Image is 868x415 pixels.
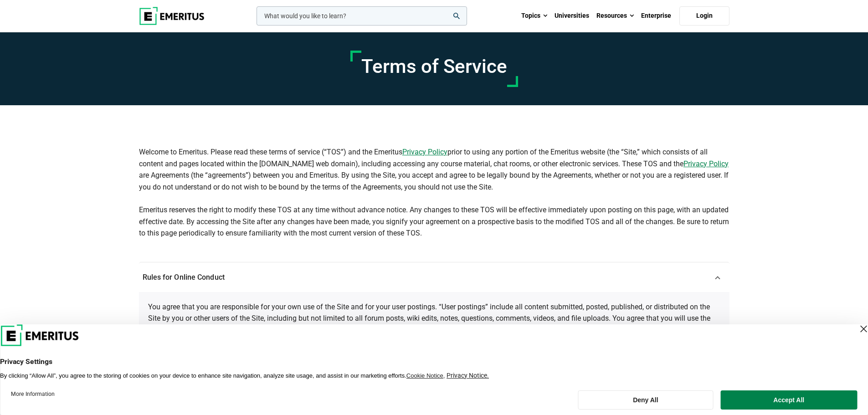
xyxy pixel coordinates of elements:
p: You agree that you are responsible for your own use of the Site and for your user postings. “User... [148,301,720,348]
a: Rules for Online Conduct [139,262,729,292]
h1: Terms of Service [361,55,507,78]
span: Rules for Online Conduct [143,273,225,282]
a: Privacy Policy [683,158,729,170]
a: Login [679,6,729,26]
a: Privacy Policy [402,146,447,158]
p: Welcome to Emeritus. Please read these terms of service (“TOS”) and the Emeritus prior to using a... [139,146,729,193]
p: Emeritus reserves the right to modify these TOS at any time without advance notice. Any changes t... [139,204,729,239]
input: woocommerce-product-search-field-0 [257,6,467,26]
